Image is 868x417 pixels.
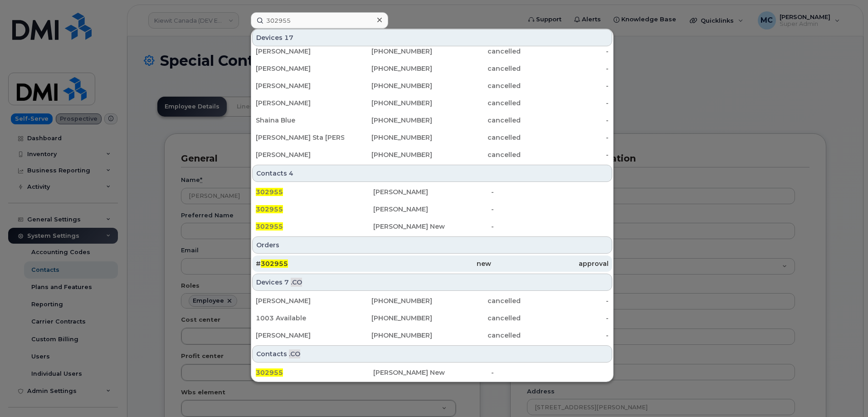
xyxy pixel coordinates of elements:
span: 4 [289,169,293,178]
div: [PERSON_NAME] [256,81,344,90]
span: .CO [289,349,300,358]
div: [PHONE_NUMBER] [344,47,433,56]
div: # [256,259,373,268]
iframe: Messenger Launcher [829,378,861,410]
div: Devices [252,274,612,291]
div: - [521,47,609,56]
div: cancelled [432,116,521,125]
div: new [373,259,491,268]
div: cancelled [432,133,521,142]
a: 302955[PERSON_NAME] New- [252,364,612,381]
a: [PERSON_NAME] Sta [PERSON_NAME][PHONE_NUMBER]cancelled- [252,129,612,146]
div: cancelled [432,331,521,340]
div: [PERSON_NAME] [256,150,344,159]
div: [PERSON_NAME] [256,47,344,56]
div: cancelled [432,150,521,159]
div: 1003 Available [256,314,344,323]
div: - [521,331,609,340]
div: - [521,296,609,305]
div: - [521,314,609,323]
a: [PERSON_NAME][PHONE_NUMBER]cancelled- [252,95,612,111]
div: - [521,133,609,142]
div: [PERSON_NAME] [256,64,344,73]
div: cancelled [432,64,521,73]
a: [PERSON_NAME][PHONE_NUMBER]cancelled- [252,293,612,309]
span: 7 [284,278,289,287]
a: [PERSON_NAME][PHONE_NUMBER]cancelled- [252,60,612,77]
span: 302955 [256,188,283,196]
a: 1003 Available[PHONE_NUMBER]cancelled- [252,310,612,326]
a: Shaina Blue[PHONE_NUMBER]cancelled- [252,112,612,128]
div: Contacts [252,165,612,182]
div: [PERSON_NAME] [373,187,491,196]
div: - [491,368,609,377]
div: - [491,187,609,196]
div: [PHONE_NUMBER] [344,133,433,142]
span: 302955 [261,260,288,268]
div: - [521,98,609,108]
div: [PERSON_NAME] [256,296,344,305]
div: Shaina Blue [256,116,344,125]
div: cancelled [432,314,521,323]
div: [PHONE_NUMBER] [344,150,433,159]
a: [PERSON_NAME][PHONE_NUMBER]cancelled- [252,327,612,343]
div: Orders [252,236,612,254]
div: [PERSON_NAME] [256,98,344,108]
div: [PHONE_NUMBER] [344,64,433,73]
a: 302955[PERSON_NAME]- [252,201,612,217]
div: Devices [252,29,612,46]
a: #302955newapproval [252,255,612,272]
div: [PHONE_NUMBER] [344,314,433,323]
span: 302955 [256,222,283,231]
div: [PERSON_NAME] Sta [PERSON_NAME] [256,133,344,142]
div: [PERSON_NAME] [256,331,344,340]
div: [PHONE_NUMBER] [344,98,433,108]
div: Contacts [252,345,612,363]
div: [PHONE_NUMBER] [344,331,433,340]
div: cancelled [432,296,521,305]
div: - [521,116,609,125]
div: [PERSON_NAME] [373,205,491,214]
div: - [521,64,609,73]
div: cancelled [432,98,521,108]
span: 17 [284,33,293,42]
a: 302955[PERSON_NAME] New- [252,218,612,235]
div: [PERSON_NAME] New [373,368,491,377]
div: approval [491,259,609,268]
a: [PERSON_NAME][PHONE_NUMBER]cancelled- [252,147,612,163]
a: 302955[PERSON_NAME]- [252,184,612,200]
div: [PERSON_NAME] New [373,222,491,231]
div: cancelled [432,47,521,56]
div: - [491,205,609,214]
div: - [521,81,609,90]
div: [PHONE_NUMBER] [344,116,433,125]
a: [PERSON_NAME][PHONE_NUMBER]cancelled- [252,78,612,94]
div: cancelled [432,81,521,90]
div: - [491,222,609,231]
span: .CO [291,278,302,287]
div: [PHONE_NUMBER] [344,296,433,305]
div: - [521,150,609,159]
span: 302955 [256,205,283,213]
div: [PHONE_NUMBER] [344,81,433,90]
a: [PERSON_NAME][PHONE_NUMBER]cancelled- [252,43,612,59]
span: 302955 [256,368,283,377]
